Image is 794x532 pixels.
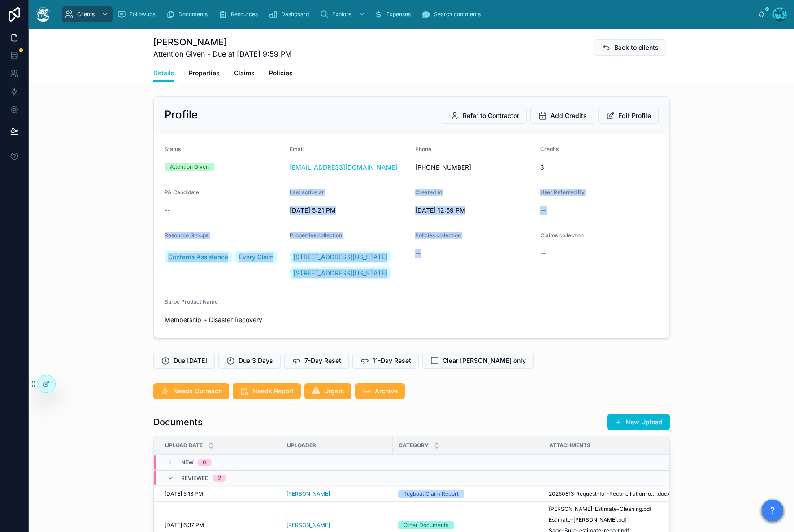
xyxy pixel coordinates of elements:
a: [PERSON_NAME] [286,522,330,529]
span: Needs Report [252,387,294,396]
span: Archive [375,387,398,396]
span: Created at [415,189,442,196]
button: Refer to Contractor [443,108,527,124]
span: Uploader [287,442,316,449]
span: Resources [231,11,258,18]
span: [DATE] 5:13 PM [165,490,203,497]
a: Clients [62,6,113,22]
span: Last active at [290,189,324,196]
span: Email [290,146,304,153]
button: Needs Report [233,383,301,399]
span: Due [DATE] [174,356,207,365]
span: Add Credits [551,111,587,120]
h1: [PERSON_NAME] [153,36,291,48]
h1: Documents [153,416,203,428]
span: Properties [189,69,220,78]
button: Due 3 Days [218,353,281,369]
span: 3 [540,163,659,172]
span: Credits [540,146,559,153]
span: -- [415,249,421,258]
span: Resource Groups [165,232,208,239]
span: [PERSON_NAME]-Estimate-Cleaning [549,506,642,513]
span: Claims collection [540,232,584,239]
span: User Referred By [540,189,585,196]
a: [PERSON_NAME] [286,490,330,497]
span: Clear [PERSON_NAME] only [443,356,526,365]
button: New Upload [607,414,670,430]
button: Due [DATE] [153,353,215,369]
span: .pdf [642,506,651,513]
div: Tugboat Claim Report [404,490,459,498]
span: Refer to Contractor [463,111,519,120]
a: [EMAIL_ADDRESS][DOMAIN_NAME] [290,163,398,172]
a: Dashboard [266,6,315,22]
span: Search comments [434,11,481,18]
span: Category [399,442,429,449]
span: Needs Outreach [173,387,222,396]
a: Properties [189,65,220,83]
img: App logo [36,7,50,22]
span: -- [540,206,546,215]
span: Explore [332,11,351,18]
span: Every Claim [239,253,273,262]
span: [DATE] 5:21 PM [290,206,408,215]
span: -- [540,249,546,258]
div: Other Documents [404,521,448,529]
span: 11-Day Reset [373,356,411,365]
a: [PERSON_NAME] [286,490,387,497]
a: [DATE] 6:37 PM [165,522,276,529]
div: scrollable content [57,4,758,24]
a: [STREET_ADDRESS][US_STATE] [290,251,391,263]
button: Urgent [304,383,351,399]
span: Edit Profile [618,111,651,120]
span: Estimate-[PERSON_NAME] [549,516,617,523]
button: Clear [PERSON_NAME] only [422,353,534,369]
span: Expenses [386,11,411,18]
span: Contents Assistance [168,253,228,262]
a: Every Claim [235,251,277,263]
span: Followups [130,11,155,18]
a: Expenses [371,6,417,22]
div: Attention Given [170,163,209,171]
span: Attention Given - Due at [DATE] 9:59 PM [153,48,291,59]
a: Search comments [419,6,487,22]
span: PA Candidate [165,189,199,196]
button: 7-Day Reset [284,353,349,369]
span: -- [165,206,170,215]
span: Membership + Disaster Recovery [165,315,283,324]
span: .docx [656,490,670,497]
div: 0 [203,459,206,466]
span: Documents [178,11,208,18]
span: Claims [234,69,255,78]
span: 20250813_Request-for-Reconciliation-of-Scope-Differences-and-Consideration-of-Contractor-Estimate... [549,490,656,497]
a: Followups [114,6,161,22]
h2: Profile [165,108,198,122]
span: Back to clients [614,43,659,52]
span: Status [165,146,181,153]
a: Explore [317,6,369,22]
span: Details [153,69,174,78]
a: Policies [269,65,293,83]
a: Other Documents [398,521,538,529]
span: [STREET_ADDRESS][US_STATE] [293,253,387,262]
button: 11-Day Reset [352,353,419,369]
span: [DATE] 12:59 PM [415,206,534,215]
a: Details [153,65,174,82]
button: Needs Outreach [153,383,229,399]
a: Tugboat Claim Report [398,490,538,498]
a: Contents Assistance [165,251,232,263]
button: Edit Profile [598,108,659,124]
span: [PHONE_NUMBER] [415,163,534,172]
span: New [181,459,194,466]
a: [STREET_ADDRESS][US_STATE] [290,267,391,279]
button: Back to clients [594,39,666,56]
span: Urgent [324,387,344,396]
a: 20250813_Request-for-Reconciliation-of-Scope-Differences-and-Consideration-of-Contractor-Estimate... [549,490,670,497]
span: [STREET_ADDRESS][US_STATE] [293,269,387,278]
span: [DATE] 6:37 PM [165,522,204,529]
span: Phone [415,146,431,153]
span: Reviewed [181,475,209,482]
